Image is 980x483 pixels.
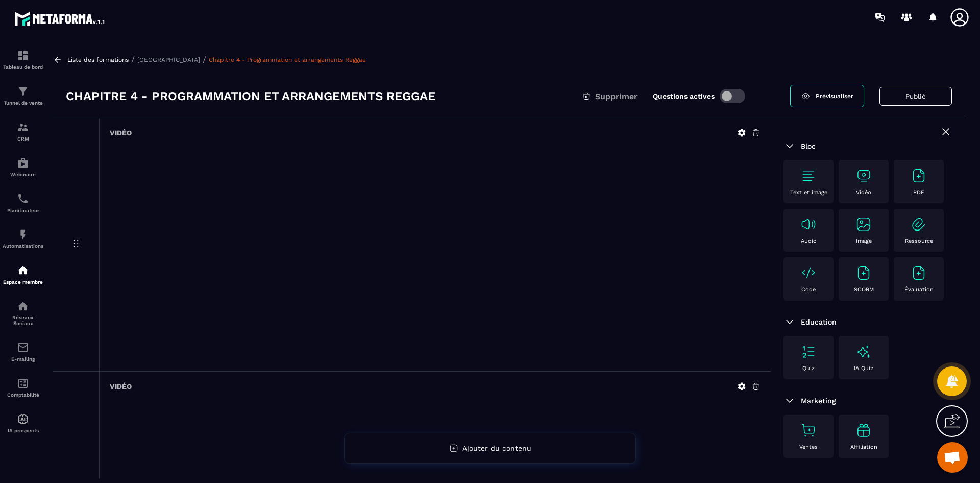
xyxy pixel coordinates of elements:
[790,85,864,107] a: Prévisualiser
[3,315,43,326] p: Réseaux Sociaux
[17,50,29,62] img: formation
[203,55,206,64] span: /
[911,265,927,281] img: text-image no-wra
[879,87,952,106] button: Publié
[854,365,873,372] p: IA Quiz
[855,265,872,281] img: text-image no-wra
[802,365,815,372] p: Quiz
[3,428,43,433] p: IA prospects
[3,149,43,185] a: automationsautomationsWebinaire
[854,286,874,293] p: SCORM
[67,56,129,63] a: Liste des formations
[462,444,531,452] span: Ajouter du contenu
[3,243,43,249] p: Automatisations
[801,397,836,405] span: Marketing
[799,444,818,450] p: Ventes
[137,56,200,63] a: [GEOGRAPHIC_DATA]
[3,185,43,221] a: schedulerschedulerPlanificateur
[904,286,934,293] p: Évaluation
[800,422,817,439] img: text-image no-wra
[800,216,817,233] img: text-image no-wra
[66,88,435,104] h3: Chapitre 4 - Programmation et arrangements Reggae
[3,221,43,257] a: automationsautomationsAutomatisations
[3,64,43,70] p: Tableau de bord
[801,318,837,326] span: Education
[110,129,132,137] h6: Vidéo
[800,168,817,184] img: text-image no-wra
[17,193,29,205] img: scheduler
[3,208,43,213] p: Planificateur
[855,422,872,439] img: text-image
[3,78,43,113] a: formationformationTunnel de vente
[3,113,43,149] a: formationformationCRM
[3,356,43,362] p: E-mailing
[801,238,817,244] p: Audio
[17,228,29,241] img: automations
[209,56,366,63] a: Chapitre 4 - Programmation et arrangements Reggae
[3,392,43,398] p: Comptabilité
[856,238,872,244] p: Image
[783,316,796,328] img: arrow-down
[3,370,43,405] a: accountantaccountantComptabilité
[816,93,853,100] span: Prévisualiser
[17,377,29,389] img: accountant
[937,442,968,473] a: Ouvrir le chat
[595,91,638,101] span: Supprimer
[3,279,43,285] p: Espace membre
[800,343,817,360] img: text-image no-wra
[855,343,872,360] img: text-image
[3,292,43,334] a: social-networksocial-networkRéseaux Sociaux
[3,334,43,370] a: emailemailE-mailing
[911,168,927,184] img: text-image no-wra
[17,121,29,133] img: formation
[131,55,135,64] span: /
[790,189,827,196] p: Text et image
[17,300,29,312] img: social-network
[850,444,877,450] p: Affiliation
[3,136,43,142] p: CRM
[3,172,43,177] p: Webinaire
[653,92,715,100] label: Questions actives
[855,168,872,184] img: text-image no-wra
[17,157,29,169] img: automations
[913,189,924,196] p: PDF
[14,9,106,28] img: logo
[801,142,816,150] span: Bloc
[3,257,43,292] a: automationsautomationsEspace membre
[17,264,29,277] img: automations
[856,189,871,196] p: Vidéo
[17,341,29,354] img: email
[3,42,43,78] a: formationformationTableau de bord
[783,140,796,152] img: arrow-down
[911,216,927,233] img: text-image no-wra
[855,216,872,233] img: text-image no-wra
[800,265,817,281] img: text-image no-wra
[17,413,29,425] img: automations
[905,238,933,244] p: Ressource
[801,286,816,293] p: Code
[3,100,43,106] p: Tunnel de vente
[17,85,29,98] img: formation
[110,382,132,390] h6: Vidéo
[783,395,796,407] img: arrow-down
